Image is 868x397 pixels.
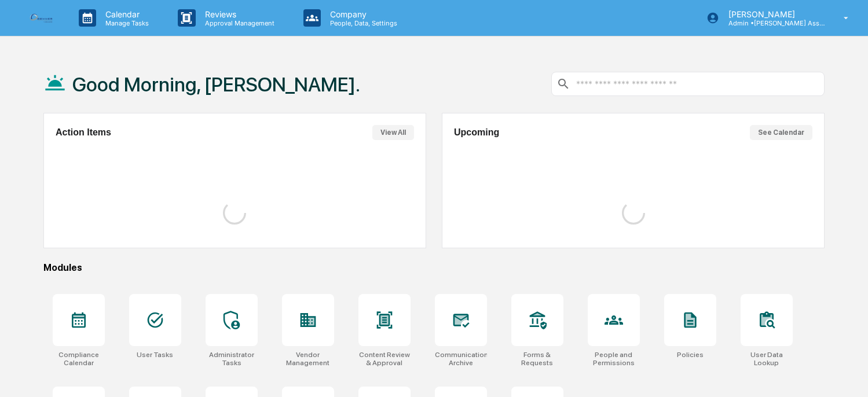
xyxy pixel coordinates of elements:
[750,125,812,140] button: See Calendar
[741,351,793,367] div: User Data Lookup
[206,351,258,367] div: Administrator Tasks
[43,262,825,273] div: Modules
[454,127,499,138] h2: Upcoming
[358,351,411,367] div: Content Review & Approval
[72,73,360,96] h1: Good Morning, [PERSON_NAME].
[719,19,827,27] p: Admin • [PERSON_NAME] Asset Management
[56,127,111,138] h2: Action Items
[96,19,155,27] p: Manage Tasks
[53,351,105,367] div: Compliance Calendar
[511,351,563,367] div: Forms & Requests
[196,9,280,19] p: Reviews
[137,351,173,359] div: User Tasks
[28,12,56,24] img: logo
[677,351,704,359] div: Policies
[96,9,155,19] p: Calendar
[372,125,414,140] button: View All
[321,19,403,27] p: People, Data, Settings
[588,351,640,367] div: People and Permissions
[435,351,487,367] div: Communications Archive
[196,19,280,27] p: Approval Management
[282,351,334,367] div: Vendor Management
[719,9,827,19] p: [PERSON_NAME]
[321,9,403,19] p: Company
